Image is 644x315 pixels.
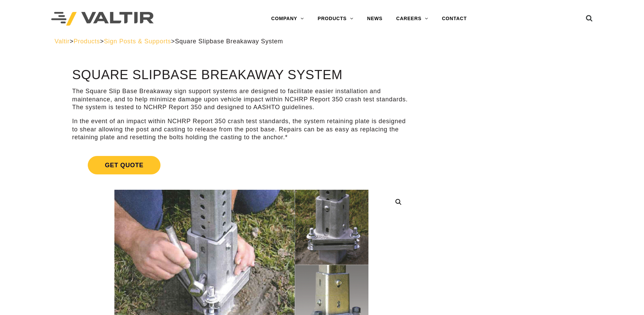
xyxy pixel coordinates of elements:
[264,12,311,26] a: COMPANY
[73,38,100,45] a: Products
[72,68,411,82] h1: Square Slipbase Breakaway System
[55,38,70,45] a: Valtir
[104,38,171,45] a: Sign Posts & Supports
[311,12,360,26] a: PRODUCTS
[389,12,435,26] a: CAREERS
[72,117,411,141] p: In the event of an impact within NCHRP Report 350 crash test standards, the system retaining plat...
[51,12,154,26] img: Valtir
[88,156,160,174] span: Get Quote
[55,38,590,45] div: > > >
[72,87,411,111] p: The Square Slip Base Breakaway sign support systems are designed to facilitate easier installatio...
[435,12,474,26] a: CONTACT
[175,38,283,45] span: Square Slipbase Breakaway System
[360,12,389,26] a: NEWS
[72,148,411,183] a: Get Quote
